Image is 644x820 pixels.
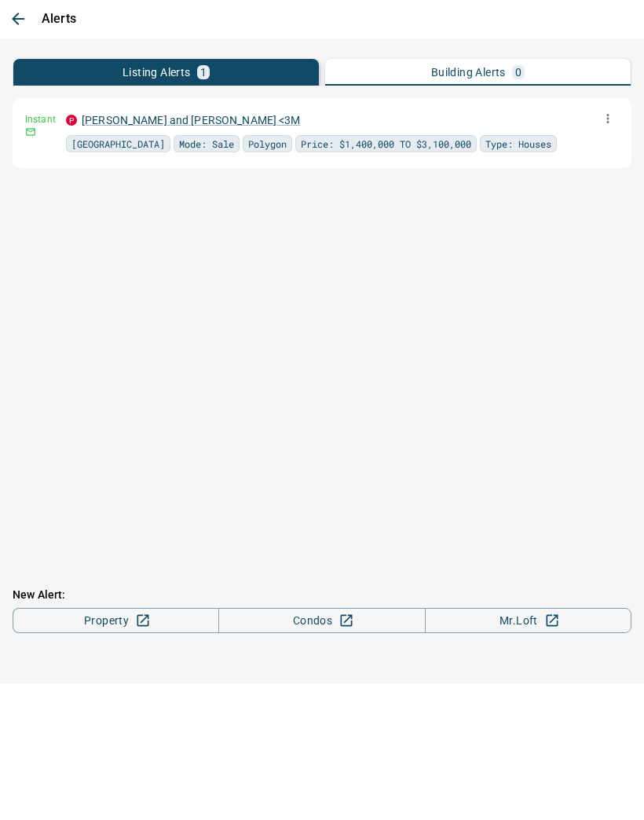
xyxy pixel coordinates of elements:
[515,68,521,79] p: 0
[66,115,77,126] div: property.ca
[13,588,631,604] p: New Alert:
[42,10,76,29] p: Alerts
[431,68,506,79] p: Building Alerts
[179,137,234,152] span: Mode: Sale
[25,127,36,138] svg: Email
[71,137,165,152] span: [GEOGRAPHIC_DATA]
[13,609,219,634] a: Property
[25,113,57,127] p: Instant
[485,137,551,152] span: Type: Houses
[200,68,207,79] p: 1
[301,137,471,152] span: Price: $1,400,000 TO $3,100,000
[218,609,425,634] a: Condos
[82,115,301,127] a: [PERSON_NAME] and [PERSON_NAME] <3M
[425,609,631,634] a: Mr.Loft
[248,137,287,152] span: Polygon
[123,68,191,79] p: Listing Alerts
